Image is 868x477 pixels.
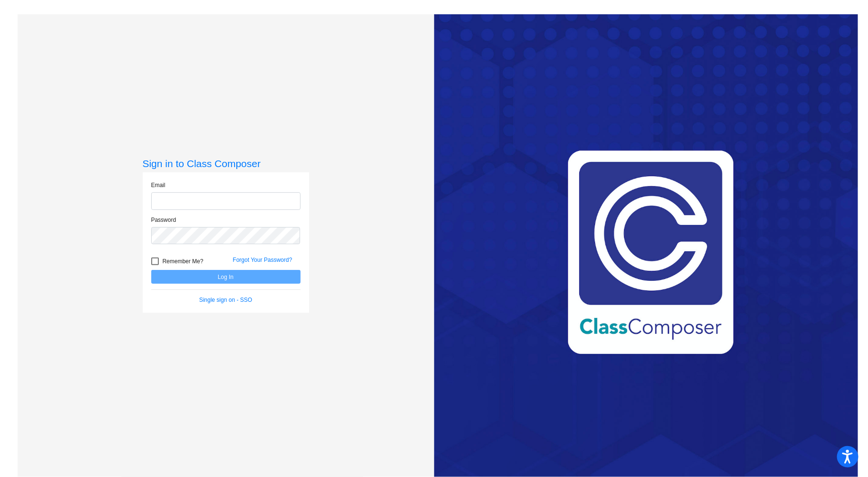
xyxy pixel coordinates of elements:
a: Single sign on - SSO [199,297,252,303]
button: Log In [151,270,301,284]
span: Remember Me? [163,256,204,267]
label: Password [151,216,176,224]
h3: Sign in to Class Composer [143,158,309,169]
label: Email [151,181,166,189]
a: Forgot Your Password? [233,257,293,263]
